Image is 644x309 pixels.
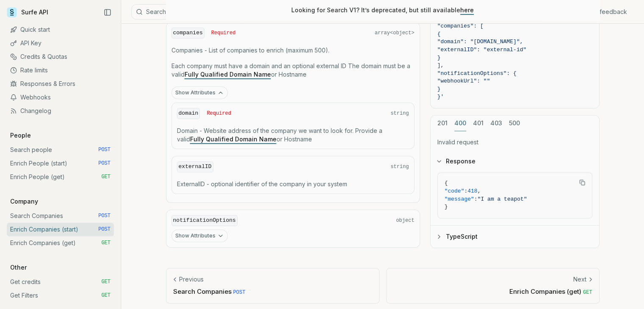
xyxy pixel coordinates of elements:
button: 401 [473,116,484,131]
span: "notificationOptions": { [437,70,517,76]
button: SearchCtrlK [131,4,343,19]
a: Get credits GET [7,275,114,289]
span: GET [101,292,111,299]
a: Give feedback [585,8,627,16]
span: , [478,188,481,194]
code: externalID [177,161,213,173]
a: here [460,6,474,14]
a: Enrich Companies (get) GET [7,236,114,250]
p: Previous [179,275,204,284]
span: "message" [445,196,474,202]
p: Company [7,197,41,206]
a: Enrich People (get) GET [7,170,114,184]
span: { [437,31,441,37]
code: companies [171,28,205,39]
span: object [396,217,414,224]
p: People [7,131,34,140]
span: POST [98,226,111,233]
span: GET [101,174,111,180]
button: Show Attributes [171,86,228,99]
a: Changelog [7,104,114,118]
p: Looking for Search V1? It’s deprecated, but still available [291,6,474,14]
span: : [474,196,478,202]
span: } [437,86,441,92]
span: GET [101,279,111,285]
button: TypeScript [431,225,599,247]
a: Search Companies POST [7,209,114,223]
span: Required [207,110,231,117]
code: domain [177,108,200,119]
span: "webhookUrl": "" [437,78,490,84]
span: array<object> [375,30,415,36]
a: API Key [7,36,114,50]
a: NextEnrich Companies (get) GET [386,268,600,303]
p: Next [573,275,586,284]
a: Fully Qualified Domain Name [185,71,271,78]
span: POST [98,146,111,153]
p: Invalid request [437,138,592,146]
p: Domain - Website address of the company we want to look for. Provide a valid or Hostname [177,127,409,143]
a: Quick start [7,23,114,36]
a: PreviousSearch Companies POST [166,268,379,303]
a: Credits & Quotas [7,50,114,63]
button: Collapse Sidebar [101,6,114,19]
p: Enrich Companies (get) [393,287,592,296]
div: Response [431,172,599,225]
a: Rate limits [7,63,114,77]
code: notificationOptions [171,215,238,226]
span: POST [233,290,246,295]
span: { [445,180,448,186]
a: Webhooks [7,91,114,104]
a: Enrich People (start) POST [7,157,114,170]
button: 500 [509,116,520,131]
a: Fully Qualified Domain Name [190,135,276,143]
button: 403 [490,116,502,131]
p: Companies - List of companies to enrich (maximum 500). [171,46,415,55]
button: Show Attributes [171,229,228,242]
button: Copy Text [576,176,589,189]
a: Responses & Errors [7,77,114,91]
span: "externalID": "external-id" [437,47,527,53]
a: Get Filters GET [7,289,114,302]
a: Enrich Companies (start) POST [7,223,114,236]
button: 201 [437,116,448,131]
span: } [445,204,448,210]
a: Search people POST [7,143,114,157]
span: }' [437,94,444,100]
span: POST [98,212,111,219]
span: string [390,110,409,117]
p: Other [7,263,30,272]
span: GET [583,290,592,295]
button: 400 [454,116,466,131]
span: ], [437,62,444,69]
span: "I am a teapot" [478,196,527,202]
span: GET [101,240,111,246]
p: Each company must have a domain and an optional external ID The domain must be a valid or Hostname [171,62,415,79]
span: "domain": "[DOMAIN_NAME]", [437,39,523,45]
span: string [390,163,409,170]
span: "code" [445,188,464,194]
span: 418 [467,188,477,194]
button: Response [431,150,599,172]
span: Required [211,30,236,36]
span: } [437,54,441,61]
p: ExternalID - optional identifier of the company in your system [177,180,409,188]
a: Surfe API [7,6,48,19]
span: POST [98,160,111,167]
span: : [464,188,467,194]
p: Search Companies [173,287,372,296]
span: "companies": [ [437,23,484,29]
